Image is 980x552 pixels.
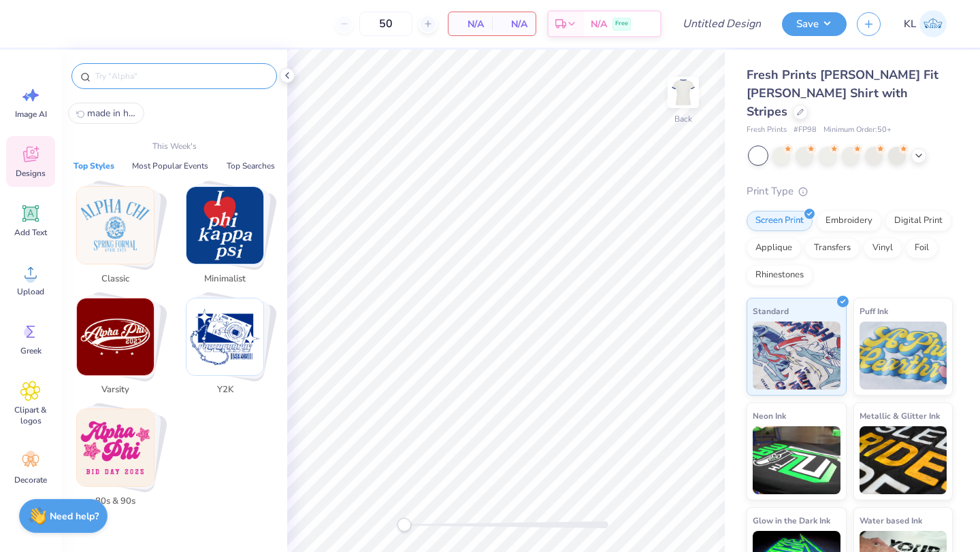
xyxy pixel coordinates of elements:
p: This Week's [152,140,197,152]
span: Clipart & logos [8,404,53,426]
span: N/A [591,17,607,31]
button: Most Popular Events [128,159,212,173]
button: Stack Card Button 80s & 90s [68,409,171,513]
span: Decorate [14,475,47,485]
div: Rhinestones [747,265,813,286]
div: Foil [906,238,938,258]
img: Classic [77,187,154,264]
span: Classic [93,273,137,286]
img: Minimalist [186,187,263,264]
input: – – [359,12,412,36]
span: Upload [17,286,44,297]
div: Transfers [805,238,860,258]
button: Stack Card Button Y2K [178,298,280,402]
span: # FP98 [794,124,817,136]
img: Back [670,79,697,106]
img: Standard [753,322,840,390]
button: Stack Card Button Minimalist [178,186,280,291]
span: 80s & 90s [93,495,137,508]
span: Minimum Order: 50 + [823,124,892,136]
img: Puff Ink [860,322,947,390]
input: Try "Alpha" [94,69,268,83]
img: Kaia Lain [919,10,947,37]
button: made in heaven0 [68,103,144,124]
button: Top Styles [69,159,118,173]
div: Screen Print [747,211,813,231]
button: Save [782,12,847,36]
span: made in heaven [87,107,136,120]
span: Fresh Prints [747,124,787,136]
img: Y2K [186,298,263,375]
span: Fresh Prints [PERSON_NAME] Fit [PERSON_NAME] Shirt with Stripes [747,67,938,120]
span: Metallic & Glitter Ink [860,409,940,423]
img: Neon Ink [753,426,840,494]
span: Image AI [15,109,47,120]
span: Neon Ink [753,409,786,423]
span: Glow in the Dark Ink [753,513,830,528]
button: Stack Card Button Varsity [68,298,171,402]
input: Untitled Design [672,10,772,37]
span: N/A [500,17,527,31]
button: Top Searches [223,159,279,173]
span: Free [615,19,628,29]
span: Designs [16,168,46,179]
span: Water based Ink [860,513,922,528]
div: Digital Print [885,211,951,231]
span: Greek [20,345,42,356]
img: Varsity [77,298,154,375]
strong: Need help? [50,510,99,523]
div: Print Type [747,184,953,199]
span: Puff Ink [860,304,888,318]
div: Vinyl [864,238,902,258]
span: Minimalist [203,273,247,286]
div: Back [674,113,692,125]
span: Varsity [93,383,137,397]
button: Stack Card Button Classic [68,186,171,291]
span: Add Text [14,227,47,238]
span: KL [904,16,916,32]
div: Applique [747,238,801,258]
div: Embroidery [817,211,881,231]
div: Accessibility label [397,518,411,532]
a: KL [898,10,953,37]
span: Y2K [203,383,247,397]
span: Standard [753,304,789,318]
img: 80s & 90s [77,409,154,486]
span: N/A [457,17,484,31]
img: Metallic & Glitter Ink [860,426,947,494]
